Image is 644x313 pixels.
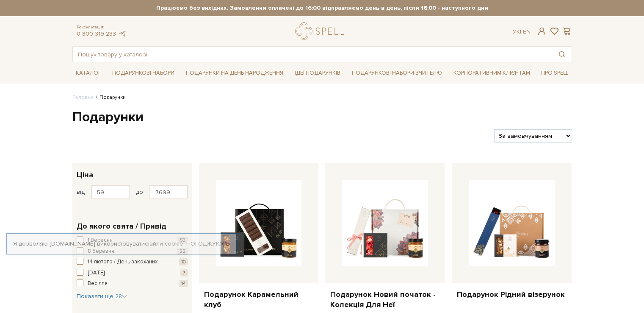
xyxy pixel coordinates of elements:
a: Подарунки на День народження [182,67,287,80]
input: Ціна [91,185,130,199]
a: telegram [118,30,127,37]
span: Весілля [88,279,108,288]
h1: Подарунки [72,109,572,126]
input: Пошук товару у каталозі [73,47,552,62]
span: 7 [180,269,188,277]
span: 10 [179,258,188,265]
a: 0 800 319 233 [77,30,116,37]
a: Каталог [72,67,105,80]
a: Подарункові набори Вчителю [348,66,445,80]
button: Пошук товару у каталозі [552,47,572,62]
a: Ідеї подарунків [291,67,344,80]
span: від [77,188,85,196]
button: [DATE] 7 [77,269,188,277]
span: [DATE] [88,269,105,277]
a: Подарунок Карамельний клуб [204,290,314,310]
strong: Працюємо без вихідних. Замовлення оплачені до 16:00 відправляємо день в день, після 16:00 - насту... [72,4,572,12]
a: Подарунок Рідний візерунок [457,290,567,299]
a: Корпоративним клієнтам [450,67,533,80]
span: 22 [177,248,188,255]
a: Про Spell [538,67,572,80]
span: 14 [179,280,188,287]
span: Консультація: [77,25,127,30]
span: Ціна [77,169,93,181]
span: | [520,28,521,35]
a: Подарункові набори [109,67,178,80]
button: 14 лютого / День закоханих 10 [77,258,188,266]
span: Показати ще 28 [77,293,127,300]
span: До якого свята / Привід [77,221,166,232]
div: Я дозволяю [DOMAIN_NAME] використовувати [7,240,236,248]
span: до [136,188,143,196]
button: Показати ще 28 [77,292,127,301]
a: файли cookie [145,240,183,247]
input: Ціна [149,185,188,199]
div: Ук [513,28,531,36]
button: Весілля 14 [77,279,188,288]
span: 14 лютого / День закоханих [88,258,158,266]
a: En [523,28,531,35]
a: logo [295,22,348,40]
a: Погоджуюсь [186,240,229,248]
li: Подарунки [94,94,126,101]
a: Подарунок Новий початок - Колекція Для Неї [330,290,440,310]
a: Головна [72,94,94,101]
